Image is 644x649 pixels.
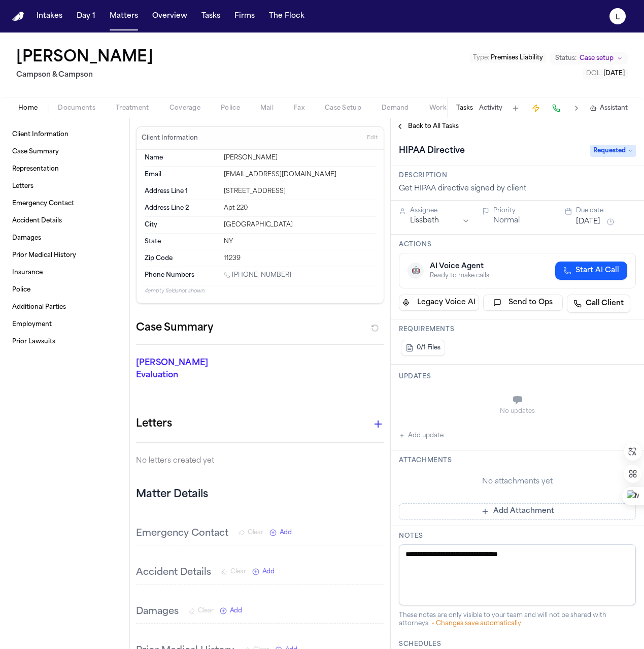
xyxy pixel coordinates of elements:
[230,7,259,25] a: Firms
[12,303,66,311] span: Additional Parties
[586,71,602,77] span: DOL :
[8,265,121,281] a: Insurance
[583,69,628,79] button: Edit DOL: 2025-06-06
[391,122,464,131] button: Back to All Tasks
[224,254,376,263] div: 11239
[220,607,242,615] button: Add New
[430,262,489,272] div: AI Voice Agent
[136,527,228,541] h3: Emergency Contact
[170,104,200,112] span: Coverage
[12,320,52,329] span: Employment
[280,529,292,537] span: Add
[12,234,41,242] span: Damages
[136,605,179,619] h3: Damages
[18,104,38,112] span: Home
[106,7,142,25] button: Matters
[12,165,59,173] span: Representation
[8,247,121,264] a: Prior Medical History
[430,272,489,280] div: Ready to make calls
[493,216,520,226] button: Normal
[136,320,213,336] h2: Case Summary
[221,568,246,576] button: Clear Accident Details
[221,104,240,112] span: Police
[136,357,211,381] p: [PERSON_NAME] Evaluation
[456,104,473,112] button: Tasks
[8,161,121,177] a: Representation
[399,295,479,311] button: Legacy Voice AI
[136,566,211,580] h3: Accident Details
[136,488,208,502] h2: Matter Details
[429,104,468,112] span: Workspaces
[483,295,563,311] button: Send to Ops
[616,14,620,21] text: L
[224,154,376,162] div: [PERSON_NAME]
[576,207,636,215] div: Due date
[145,154,218,162] dt: Name
[16,49,153,67] h1: [PERSON_NAME]
[412,266,420,276] span: 🤖
[399,640,636,648] h3: Schedules
[410,207,470,215] div: Assignee
[12,269,43,277] span: Insurance
[224,204,376,212] div: Apt 220
[12,182,33,190] span: Letters
[555,262,627,280] button: Start AI Call
[8,144,121,160] a: Case Summary
[12,338,55,346] span: Prior Lawsuits
[145,221,218,229] dt: City
[224,221,376,229] div: [GEOGRAPHIC_DATA]
[8,230,121,246] a: Damages
[549,101,563,115] button: Make a Call
[8,299,121,315] a: Additional Parties
[145,171,218,179] dt: Email
[8,213,121,229] a: Accident Details
[198,607,214,615] span: Clear
[603,71,625,77] span: [DATE]
[32,7,66,25] button: Intakes
[12,131,69,139] span: Client Information
[252,568,275,576] button: Add New
[145,254,218,263] dt: Zip Code
[230,568,246,576] span: Clear
[269,529,292,537] button: Add New
[325,104,361,112] span: Case Setup
[265,7,309,25] button: The Flock
[73,7,99,25] button: Day 1
[399,184,636,194] div: Get HIPAA directive signed by client
[364,130,381,146] button: Edit
[399,241,636,249] h3: Actions
[382,104,409,112] span: Demand
[395,143,469,159] h1: HIPAA Directive
[136,416,172,432] h1: Letters
[479,104,502,112] button: Activity
[604,216,617,228] button: Snooze task
[576,217,600,227] button: [DATE]
[399,326,636,334] h3: Requirements
[262,568,275,576] span: Add
[145,187,218,196] dt: Address Line 1
[417,344,440,352] span: 0/1 Files
[224,187,376,196] div: [STREET_ADDRESS]
[408,122,459,131] span: Back to All Tasks
[239,529,263,537] button: Clear Emergency Contact
[224,238,376,246] div: NY
[600,104,628,112] span: Assistant
[145,287,376,295] p: 4 empty fields not shown.
[575,266,619,276] span: Start AI Call
[555,54,577,62] span: Status:
[8,178,121,194] a: Letters
[473,55,489,61] span: Type :
[189,607,214,615] button: Clear Damages
[567,295,630,313] a: Call Client
[399,532,636,540] h3: Notes
[136,455,384,467] p: No letters created yet
[8,282,121,298] a: Police
[367,135,378,142] span: Edit
[230,607,242,615] span: Add
[8,334,121,350] a: Prior Lawsuits
[12,217,62,225] span: Accident Details
[12,12,24,21] a: Home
